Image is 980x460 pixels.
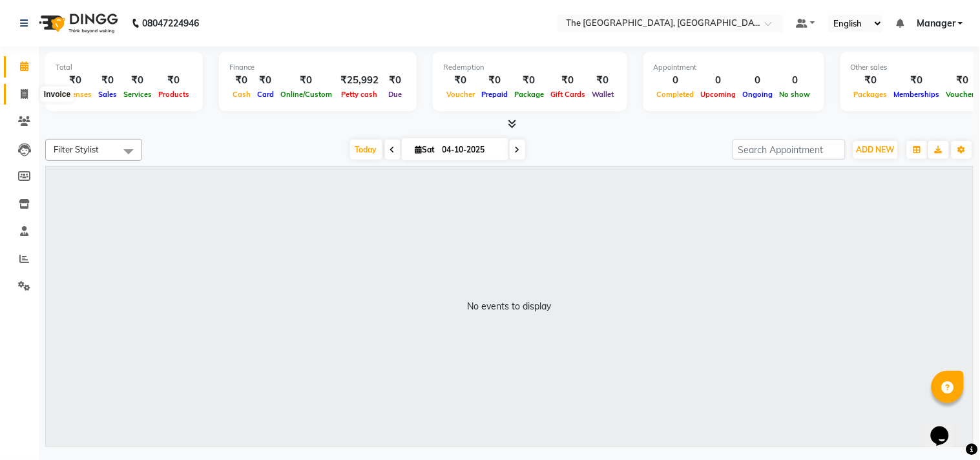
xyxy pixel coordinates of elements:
[439,140,503,160] input: 2025-10-04
[95,73,120,88] div: ₹0
[254,73,277,88] div: ₹0
[277,73,335,88] div: ₹0
[95,90,120,99] span: Sales
[229,73,254,88] div: ₹0
[511,90,547,99] span: Package
[547,90,589,99] span: Gift Cards
[857,145,895,154] span: ADD NEW
[120,73,155,88] div: ₹0
[698,73,740,88] div: 0
[589,90,617,99] span: Wallet
[478,90,511,99] span: Prepaid
[654,73,698,88] div: 0
[335,73,384,88] div: ₹25,992
[142,5,199,41] b: 08047224946
[698,90,740,99] span: Upcoming
[654,90,698,99] span: Completed
[733,140,846,160] input: Search Appointment
[56,73,95,88] div: ₹0
[385,90,405,99] span: Due
[654,62,814,73] div: Appointment
[443,90,478,99] span: Voucher
[443,62,617,73] div: Redemption
[56,62,193,73] div: Total
[339,90,381,99] span: Petty cash
[851,90,891,99] span: Packages
[443,73,478,88] div: ₹0
[120,90,155,99] span: Services
[891,90,943,99] span: Memberships
[277,90,335,99] span: Online/Custom
[740,73,777,88] div: 0
[54,144,99,154] span: Filter Stylist
[254,90,277,99] span: Card
[926,408,967,447] iframe: chat widget
[478,73,511,88] div: ₹0
[350,140,382,160] span: Today
[41,87,74,102] div: Invoice
[229,90,254,99] span: Cash
[33,5,121,41] img: logo
[891,73,943,88] div: ₹0
[917,17,955,30] span: Manager
[589,73,617,88] div: ₹0
[412,145,439,154] span: Sat
[740,90,777,99] span: Ongoing
[155,73,193,88] div: ₹0
[229,62,406,73] div: Finance
[511,73,547,88] div: ₹0
[853,141,898,159] button: ADD NEW
[777,90,814,99] span: No show
[155,90,193,99] span: Products
[468,300,552,313] div: No events to display
[384,73,406,88] div: ₹0
[777,73,814,88] div: 0
[547,73,589,88] div: ₹0
[851,73,891,88] div: ₹0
